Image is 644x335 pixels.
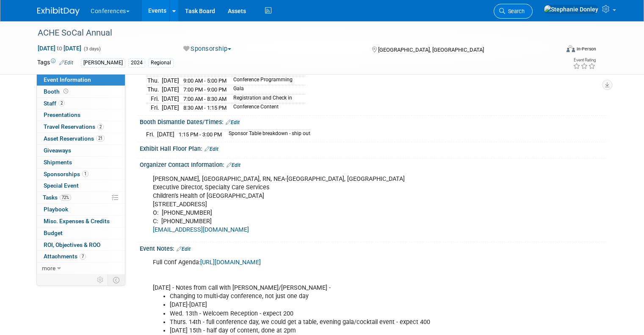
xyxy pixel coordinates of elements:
a: Edit [227,162,240,168]
td: Fri. [146,130,157,139]
a: Search [494,4,533,19]
a: Budget [37,227,125,239]
td: [DATE] [157,130,174,139]
div: In-Person [576,46,596,52]
a: Playbook [37,204,125,215]
li: Thurs. 14th - full conference day, we could get a table, evening gala/cocktail event - expect 400 [170,318,511,327]
span: (3 days) [83,46,101,52]
div: 2024 [128,58,145,67]
span: 7:00 AM - 8:30 AM [183,96,227,102]
td: Fri. [146,94,162,103]
div: Exhibit Hall Floor Plan: [140,142,607,153]
span: Giveaways [44,147,71,154]
span: 21 [96,135,105,141]
a: Special Event [37,180,125,191]
span: Booth not reserved yet [62,88,70,94]
a: Asset Reservations21 [37,133,125,144]
td: Conference Content [228,103,305,112]
a: more [37,263,125,274]
a: Event Information [37,74,125,86]
a: ROI, Objectives & ROO [37,239,125,251]
span: Search [505,8,525,14]
td: Toggle Event Tabs [108,274,125,285]
span: Budget [44,230,63,236]
span: more [42,265,55,271]
a: Edit [226,119,240,125]
td: Gala [228,85,305,94]
a: Giveaways [37,145,125,156]
img: Format-Inperson.png [567,45,575,52]
span: Booth [44,88,70,95]
a: Travel Reservations2 [37,121,125,133]
img: Stephanie Donley [544,5,599,14]
a: Edit [59,60,73,66]
td: Thu. [146,76,162,85]
li: [DATE] 15th - half day of content, done at 2pm [170,327,511,335]
a: Booth [37,86,125,97]
span: Sponsorships [44,171,88,177]
span: 1 [82,171,88,177]
li: [DATE]-[DATE] [170,301,511,309]
span: Special Event [44,182,79,189]
span: 2 [58,100,65,106]
img: ExhibitDay [37,7,80,16]
td: Fri. [146,103,162,112]
span: to [55,45,64,52]
button: Sponsorship [180,44,235,53]
li: Changing to multi-day conference, not just one day [170,292,511,301]
span: 8:30 AM - 1:15 PM [183,105,227,111]
span: Playbook [44,206,68,213]
span: [DATE] [DATE] [37,44,82,52]
span: 7:00 PM - 9:00 PM [183,86,227,93]
span: Presentations [44,111,80,118]
a: Attachments7 [37,251,125,262]
td: Conference Programming [228,76,305,85]
span: 1:15 PM - 3:00 PM [179,131,222,138]
td: Thu. [146,85,162,94]
td: [DATE] [162,76,179,85]
div: Regional [148,58,174,67]
span: [GEOGRAPHIC_DATA], [GEOGRAPHIC_DATA] [378,47,484,53]
td: [DATE] [162,94,179,103]
a: Presentations [37,109,125,121]
a: Staff2 [37,98,125,109]
span: Event Information [44,76,91,83]
span: 9:00 AM - 5:00 PM [183,78,227,84]
div: Booth Dismantle Dates/Times: [140,116,607,127]
a: Tasks72% [37,192,125,203]
span: Misc. Expenses & Credits [44,218,110,224]
a: [EMAIL_ADDRESS][DOMAIN_NAME] [153,226,249,233]
span: Staff [44,100,65,107]
a: Misc. Expenses & Credits [37,216,125,227]
div: Event Rating [573,58,596,62]
span: 72% [60,194,71,201]
td: Registration and Check in [228,94,305,103]
a: [URL][DOMAIN_NAME] [200,259,261,266]
div: [PERSON_NAME] [81,58,125,67]
span: ROI, Objectives & ROO [44,241,100,248]
td: [DATE] [162,85,179,94]
td: Personalize Event Tab Strip [93,274,108,285]
span: 2 [97,124,104,130]
td: Sponsor Table breakdown - ship out [224,130,310,139]
a: Edit [205,146,218,152]
div: Event Format [514,44,596,57]
div: ACHE SoCal Annual [35,25,549,41]
td: Tags [37,58,73,68]
span: Asset Reservations [44,135,105,142]
a: Edit [177,246,191,252]
a: Sponsorships1 [37,169,125,180]
li: Wed. 13th - Welcoem Reception - expect 200 [170,310,511,318]
span: 7 [80,253,86,260]
span: Attachments [44,253,86,260]
div: [PERSON_NAME], [GEOGRAPHIC_DATA], RN, NEA-[GEOGRAPHIC_DATA], [GEOGRAPHIC_DATA] Executive Director... [147,171,516,239]
div: Organizer Contact Information: [140,158,607,169]
span: Travel Reservations [44,123,104,130]
td: [DATE] [162,103,179,112]
a: Shipments [37,157,125,168]
span: Shipments [44,159,72,166]
div: Event Notes: [140,242,607,253]
span: Tasks [43,194,71,201]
